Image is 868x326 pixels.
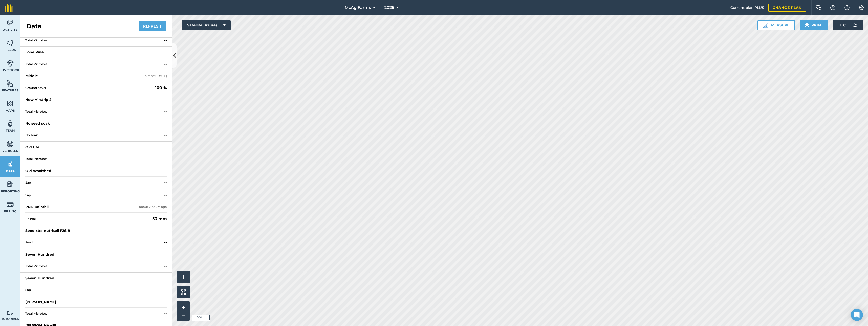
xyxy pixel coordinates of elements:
div: No seed soak [25,121,50,126]
span: 2025 [384,5,394,11]
strong: -- [164,156,167,162]
span: 11 ° C [838,20,846,30]
div: Open Intercom Messenger [851,309,863,321]
img: svg+xml;base64,PD94bWwgdmVyc2lvbj0iMS4wIiBlbmNvZGluZz0idXRmLTgiPz4KPCEtLSBHZW5lcmF0b3I6IEFkb2JlIE... [7,180,14,188]
button: + [180,304,187,311]
button: Print [800,20,828,30]
span: Total Microbes [25,38,162,42]
div: Seed xtra nutrisoil F2S-9 [25,228,70,233]
h2: Data [26,22,41,30]
a: Old WoolshedSap--Sap-- [20,165,172,201]
span: i [183,274,184,280]
a: Seven HundredTotal Microbes-- [20,249,172,273]
div: Old Woolshed [25,168,51,173]
strong: -- [164,311,167,317]
strong: -- [164,61,167,67]
span: Total Microbes [25,62,162,66]
img: svg+xml;base64,PHN2ZyB4bWxucz0iaHR0cDovL3d3dy53My5vcmcvMjAwMC9zdmciIHdpZHRoPSIxOSIgaGVpZ2h0PSIyNC... [805,22,809,28]
a: [PERSON_NAME]Total Microbes-- [20,296,172,320]
img: svg+xml;base64,PD94bWwgdmVyc2lvbj0iMS4wIiBlbmNvZGluZz0idXRmLTgiPz4KPCEtLSBHZW5lcmF0b3I6IEFkb2JlIE... [7,140,14,148]
strong: -- [164,108,167,115]
button: – [180,311,187,318]
img: svg+xml;base64,PD94bWwgdmVyc2lvbj0iMS4wIiBlbmNvZGluZz0idXRmLTgiPz4KPCEtLSBHZW5lcmF0b3I6IEFkb2JlIE... [7,160,14,168]
img: svg+xml;base64,PD94bWwgdmVyc2lvbj0iMS4wIiBlbmNvZGluZz0idXRmLTgiPz4KPCEtLSBHZW5lcmF0b3I6IEFkb2JlIE... [7,201,14,208]
strong: -- [164,287,167,293]
span: Sap [25,181,162,185]
span: Rainfall [25,217,150,221]
img: Two speech bubbles overlapping with the left bubble in the forefront [816,5,822,10]
img: A question mark icon [830,5,836,10]
div: almost [DATE] [145,74,167,78]
strong: 100 % [155,85,167,91]
strong: -- [164,132,167,138]
a: PND Rainfallabout 2 hours agoRainfall53 mm [20,201,172,225]
strong: -- [164,37,167,43]
span: Total Microbes [25,264,162,268]
img: fieldmargin Logo [5,4,13,12]
div: New Airstrip 2 [25,97,51,102]
img: svg+xml;base64,PHN2ZyB4bWxucz0iaHR0cDovL3d3dy53My5vcmcvMjAwMC9zdmciIHdpZHRoPSIxNyIgaGVpZ2h0PSIxNy... [844,5,850,11]
span: Seed [25,240,162,245]
strong: -- [164,239,167,246]
img: svg+xml;base64,PD94bWwgdmVyc2lvbj0iMS4wIiBlbmNvZGluZz0idXRmLTgiPz4KPCEtLSBHZW5lcmF0b3I6IEFkb2JlIE... [850,20,860,30]
div: PND Rainfall [25,204,49,209]
div: Middle [25,73,38,78]
img: svg+xml;base64,PHN2ZyB4bWxucz0iaHR0cDovL3d3dy53My5vcmcvMjAwMC9zdmciIHdpZHRoPSI1NiIgaGVpZ2h0PSI2MC... [7,39,14,47]
span: Ground cover [25,86,153,90]
strong: 53 mm [152,216,167,222]
strong: -- [164,192,167,198]
img: A cog icon [858,5,864,10]
a: New Airstrip 2Total Microbes-- [20,94,172,118]
a: Seed xtra nutrisoil F2S-9Seed-- [20,225,172,249]
img: Ruler icon [763,23,768,28]
img: svg+xml;base64,PD94bWwgdmVyc2lvbj0iMS4wIiBlbmNvZGluZz0idXRmLTgiPz4KPCEtLSBHZW5lcmF0b3I6IEFkb2JlIE... [7,120,14,127]
div: Seven Hundred [25,252,54,257]
a: Lone PineTotal Microbes-- [20,47,172,70]
span: Total Microbes [25,157,162,161]
a: Middlealmost [DATE]Ground cover100 % [20,70,172,94]
img: Four arrows, one pointing top left, one top right, one bottom right and the last bottom left [181,289,186,295]
span: Total Microbes [25,312,162,316]
button: i [177,271,190,283]
img: svg+xml;base64,PD94bWwgdmVyc2lvbj0iMS4wIiBlbmNvZGluZz0idXRmLTgiPz4KPCEtLSBHZW5lcmF0b3I6IEFkb2JlIE... [7,59,14,67]
span: Current plan : PLUS [730,5,764,10]
span: McAg Farms [345,5,371,11]
div: Lone Pine [25,50,44,55]
strong: -- [164,263,167,269]
button: Satellite (Azure) [182,20,231,30]
img: svg+xml;base64,PD94bWwgdmVyc2lvbj0iMS4wIiBlbmNvZGluZz0idXRmLTgiPz4KPCEtLSBHZW5lcmF0b3I6IEFkb2JlIE... [7,19,14,26]
img: svg+xml;base64,PHN2ZyB4bWxucz0iaHR0cDovL3d3dy53My5vcmcvMjAwMC9zdmciIHdpZHRoPSI1NiIgaGVpZ2h0PSI2MC... [7,100,14,107]
img: svg+xml;base64,PD94bWwgdmVyc2lvbj0iMS4wIiBlbmNvZGluZz0idXRmLTgiPz4KPCEtLSBHZW5lcmF0b3I6IEFkb2JlIE... [7,311,14,316]
div: Seven Hundred [25,276,54,281]
span: Sap [25,288,162,292]
a: Old UteTotal Microbes-- [20,142,172,165]
button: Measure [757,20,795,30]
a: Change plan [768,4,806,12]
strong: -- [164,180,167,186]
div: about 2 hours ago [139,205,167,209]
div: [PERSON_NAME] [25,299,56,304]
button: 11 °C [833,20,863,30]
span: No soak [25,133,162,137]
a: No seed soakNo soak-- [20,118,172,142]
button: Refresh [139,21,166,31]
img: svg+xml;base64,PHN2ZyB4bWxucz0iaHR0cDovL3d3dy53My5vcmcvMjAwMC9zdmciIHdpZHRoPSI1NiIgaGVpZ2h0PSI2MC... [7,79,14,87]
a: Seven HundredSap-- [20,273,172,296]
span: Sap [25,193,162,197]
div: Old Ute [25,145,39,150]
span: Total Microbes [25,110,162,114]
